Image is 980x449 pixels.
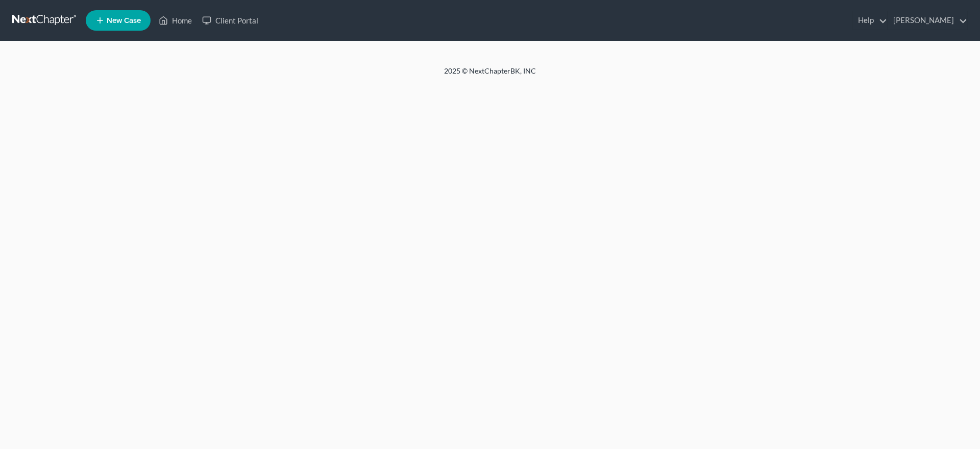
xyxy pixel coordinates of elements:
[86,10,151,31] new-legal-case-button: New Case
[853,11,887,30] a: Help
[197,11,263,30] a: Client Portal
[199,66,781,84] div: 2025 © NextChapterBK, INC
[888,11,967,30] a: [PERSON_NAME]
[154,11,197,30] a: Home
